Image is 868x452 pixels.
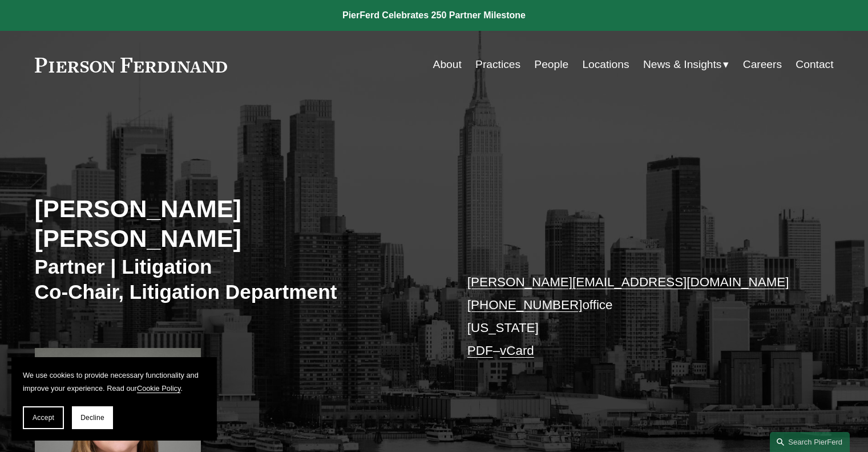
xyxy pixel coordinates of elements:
[35,194,434,254] h2: [PERSON_NAME] [PERSON_NAME]
[582,54,629,75] a: Locations
[23,406,64,429] button: Accept
[770,432,850,452] a: Search this site
[467,271,800,363] p: office [US_STATE] –
[467,343,493,358] a: PDF
[500,343,534,358] a: vCard
[467,275,789,289] a: [PERSON_NAME][EMAIL_ADDRESS][DOMAIN_NAME]
[72,406,113,429] button: Decline
[80,414,104,422] span: Decline
[796,54,833,75] a: Contact
[743,54,782,75] a: Careers
[11,357,217,441] section: Cookie banner
[35,254,434,304] h3: Partner | Litigation Co-Chair, Litigation Department
[643,55,722,75] span: News & Insights
[433,54,462,75] a: About
[467,298,583,312] a: [PHONE_NUMBER]
[475,54,520,75] a: Practices
[137,384,181,393] a: Cookie Policy
[33,414,54,422] span: Accept
[23,369,205,395] p: We use cookies to provide necessary functionality and improve your experience. Read our .
[643,54,729,75] a: folder dropdown
[534,54,568,75] a: People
